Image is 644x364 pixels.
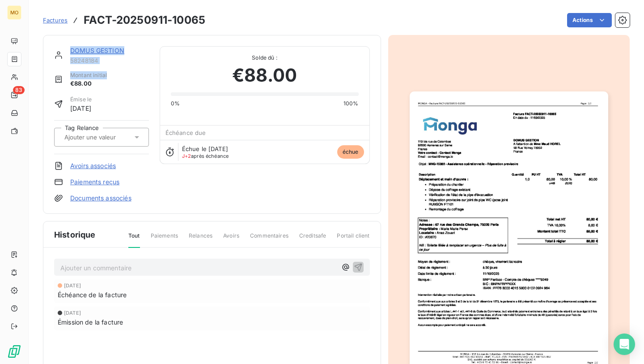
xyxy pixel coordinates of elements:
[337,145,364,159] span: échue
[58,317,123,327] span: Émission de la facture
[7,5,21,20] div: MO
[43,16,68,25] a: Factures
[64,133,153,141] input: Ajouter une valeur
[64,310,81,316] span: [DATE]
[70,178,119,186] a: Paiements reçus
[128,232,140,248] span: Tout
[84,12,205,28] h3: FACT-20250911-10065
[70,71,107,79] span: Montant initial
[171,54,359,62] span: Solde dû :
[343,100,359,108] span: 100%
[70,104,92,113] span: [DATE]
[64,283,81,288] span: [DATE]
[70,194,131,203] a: Documents associés
[182,153,229,159] span: après échéance
[182,145,228,152] span: Échue le [DATE]
[43,17,68,24] span: Factures
[165,129,206,136] span: Échéance due
[299,232,326,247] span: Creditsafe
[337,232,369,247] span: Portail client
[567,13,612,27] button: Actions
[70,47,124,54] a: DOMUS GESTION
[7,344,21,359] img: Logo LeanPay
[171,100,180,108] span: 0%
[70,57,149,64] span: 58248184
[70,95,92,104] span: Émise le
[151,232,178,247] span: Paiements
[614,334,635,355] div: Open Intercom Messenger
[54,229,96,241] span: Historique
[13,86,25,94] span: 83
[70,161,116,170] a: Avoirs associés
[250,232,288,247] span: Commentaires
[189,232,212,247] span: Relances
[58,290,127,299] span: Échéance de la facture
[182,153,191,159] span: J+2
[232,62,297,89] span: €88.00
[70,79,107,88] span: €88.00
[223,232,239,247] span: Avoirs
